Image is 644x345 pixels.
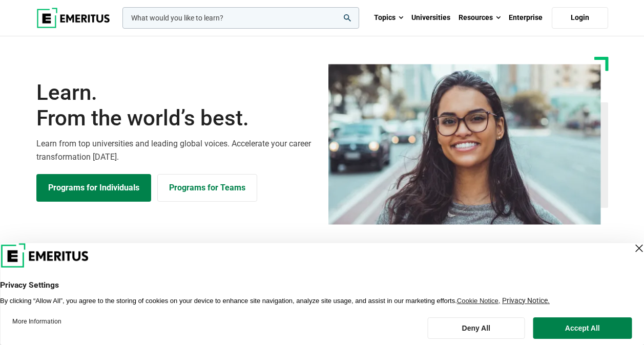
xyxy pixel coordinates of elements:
[36,80,316,132] h1: Learn.
[157,174,257,202] a: Explore for Business
[122,7,359,29] input: woocommerce-product-search-field-0
[328,64,601,225] img: Learn from the world's best
[36,105,316,131] span: From the world’s best.
[552,7,608,29] a: Login
[36,137,316,163] p: Learn from top universities and leading global voices. Accelerate your career transformation [DATE].
[36,174,151,202] a: Explore Programs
